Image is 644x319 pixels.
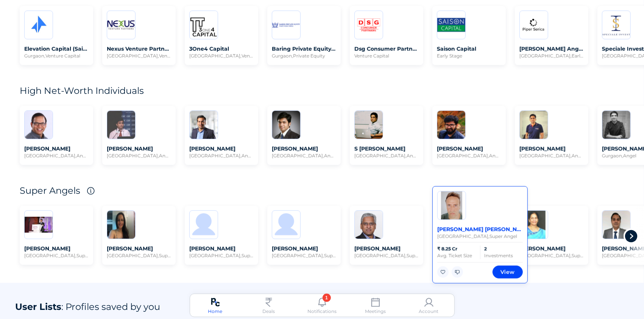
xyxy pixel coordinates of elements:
[107,45,171,52] span: Nexus Venture Partners
[272,153,336,159] span: [GEOGRAPHIC_DATA] , Angel
[354,145,419,152] span: S [PERSON_NAME]
[602,211,630,239] img: 20220830150343730188
[262,308,275,315] div: Deals
[20,183,80,198] div: Super Angels
[272,111,300,139] img: 20221201162731432831
[354,245,419,252] span: [PERSON_NAME]
[437,252,472,259] div: Avg. Ticket Size
[189,153,254,159] span: [GEOGRAPHIC_DATA] , Angel
[107,145,171,152] span: [PERSON_NAME]
[484,252,513,259] div: Investments
[437,246,457,252] div: ₹ 8.25 Cr
[61,301,160,312] span: : Profiles saved by you
[519,145,584,152] span: [PERSON_NAME]
[25,211,53,239] img: 20180323094639551394.jpg
[107,245,171,252] span: [PERSON_NAME]
[437,111,465,139] img: 20211117173940305864.jpg
[519,53,584,59] span: [GEOGRAPHIC_DATA] , Early Stage
[355,111,383,139] img: 20211209123242301952
[25,11,53,39] img: 20201020110249100645
[307,308,337,315] div: Notifications
[272,145,336,152] span: [PERSON_NAME]
[272,253,336,258] span: [GEOGRAPHIC_DATA] , Super Angel
[25,111,53,139] img: 20220819173030009529
[264,298,273,307] img: currency-inr.svg
[438,191,466,219] img: 20190729102849271085.jpg
[519,245,584,252] span: [PERSON_NAME]
[189,145,254,152] span: [PERSON_NAME]
[272,11,300,39] img: 20180109132225084131.jpg
[437,11,465,39] img: 20200818183454736171.jpg
[189,245,254,252] span: [PERSON_NAME]
[24,253,89,258] span: [GEOGRAPHIC_DATA] , Super Angel
[107,253,171,258] span: [GEOGRAPHIC_DATA] , Super Angel
[520,211,548,239] img: 20191126150004437109.jpg
[272,45,336,52] span: Baring Private Equity Partners [GEOGRAPHIC_DATA]
[24,153,89,159] span: [GEOGRAPHIC_DATA] , Angel
[520,111,548,139] img: 20240213163925105114
[20,83,144,98] div: High Net-Worth Individuals
[354,253,419,258] span: [GEOGRAPHIC_DATA] , Super Angel
[354,53,419,59] span: Venture Capital
[272,53,336,59] span: Gurgaon , Private Equity
[354,153,419,159] span: [GEOGRAPHIC_DATA] , Angel
[354,45,419,52] span: Dsg Consumer Partners
[424,298,433,307] img: account.svg
[355,11,383,39] img: dsgconsumer.png
[190,211,218,239] img: user.png
[493,266,523,279] button: View
[484,246,487,252] div: 2
[107,11,135,39] img: 20180925130220856561.png
[437,145,501,152] span: [PERSON_NAME]
[371,298,380,307] img: meetings.svg
[272,245,336,252] span: [PERSON_NAME]
[208,308,223,315] div: Home
[211,298,220,307] img: pc-logo.svg
[519,153,584,159] span: [GEOGRAPHIC_DATA] , Angel
[602,111,630,139] img: 20220210105438224897
[437,233,523,239] span: [GEOGRAPHIC_DATA] , Super Angel
[519,45,584,52] span: [PERSON_NAME] Angel Fund
[437,45,501,52] span: Saison Capital
[24,45,89,52] span: Elevation Capital (Saif Partners)
[419,308,439,315] div: Account
[437,53,501,59] span: Early Stage
[602,11,630,39] img: 20220802171151924829.PNG
[365,308,386,315] div: Meetings
[190,11,218,39] img: 20180330124311214448.bin
[107,111,135,139] img: 20190819153701088677
[437,153,501,159] span: [GEOGRAPHIC_DATA] , Angel
[355,211,383,239] img: 20160707130702695544.png
[24,53,89,59] span: Gurgaon , Venture Capital
[107,153,171,159] span: [GEOGRAPHIC_DATA] , Angel
[519,253,584,258] span: [GEOGRAPHIC_DATA] , Super Angel
[24,145,89,152] span: [PERSON_NAME]
[272,211,300,239] img: user.png
[24,245,89,252] span: [PERSON_NAME]
[501,268,515,276] span: View
[189,45,254,52] span: 3One4 Capital
[107,211,135,239] img: 20210423094844344879
[520,11,548,39] img: 20230104151054376443.jpg
[190,111,218,139] img: 20220324101636760543.jpg
[189,253,254,258] span: [GEOGRAPHIC_DATA] , Super Angel
[189,53,254,59] span: [GEOGRAPHIC_DATA] , Venture Capital
[15,301,160,312] div: User Lists
[107,53,171,59] span: [GEOGRAPHIC_DATA] , Venture Capital
[318,298,327,307] img: notifications.svg
[437,226,523,233] span: [PERSON_NAME] [PERSON_NAME]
